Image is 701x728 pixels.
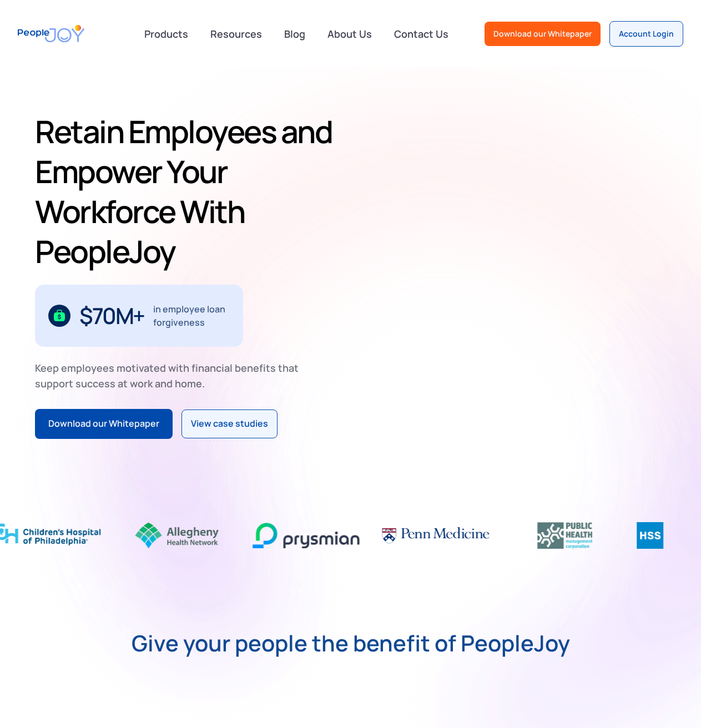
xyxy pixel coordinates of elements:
[79,307,144,325] div: $70M+
[35,409,173,439] a: Download our Whitepaper
[18,18,84,49] a: home
[153,302,230,329] div: in employee loan forgiveness
[48,417,159,431] div: Download our Whitepaper
[191,417,268,431] div: View case studies
[35,112,359,271] h1: Retain Employees and Empower Your Workforce With PeopleJoy
[35,360,308,391] div: Keep employees motivated with financial benefits that support success at work and home.
[181,410,278,438] a: View case studies
[138,23,195,45] div: Products
[35,285,243,347] div: 1 / 3
[132,632,570,654] strong: Give your people the benefit of PeopleJoy
[278,22,312,46] a: Blog
[619,28,674,39] div: Account Login
[204,22,269,46] a: Resources
[485,22,601,46] a: Download our Whitepaper
[493,28,592,39] div: Download our Whitepaper
[387,22,455,46] a: Contact Us
[609,21,683,47] a: Account Login
[321,22,379,46] a: About Us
